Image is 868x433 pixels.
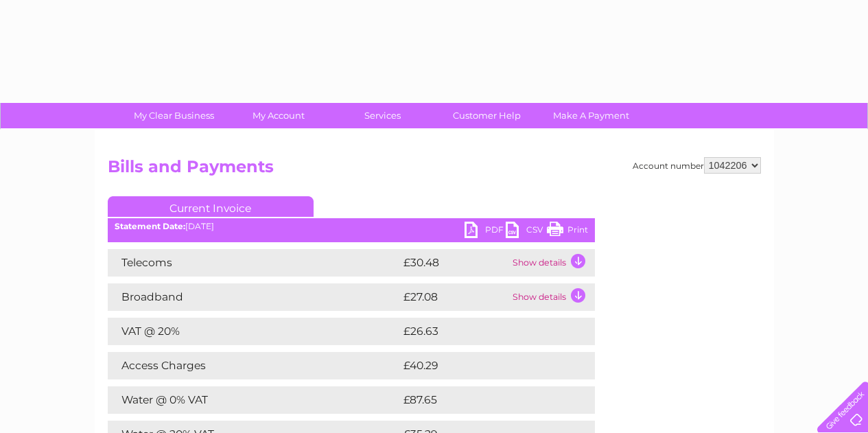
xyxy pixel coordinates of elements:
td: £30.48 [400,249,509,277]
a: My Account [222,103,335,128]
a: Customer Help [430,103,543,128]
td: Telecoms [108,249,400,277]
td: Broadband [108,283,400,311]
td: Show details [509,249,595,277]
b: Statement Date: [115,221,185,231]
td: £87.65 [400,386,567,414]
a: Print [547,222,588,242]
td: £26.63 [400,318,567,345]
a: PDF [465,222,506,242]
td: Water @ 0% VAT [108,386,400,414]
td: £27.08 [400,283,509,311]
h2: Bills and Payments [108,157,761,183]
a: My Clear Business [117,103,231,128]
div: Account number [633,157,761,174]
a: Services [326,103,439,128]
td: VAT @ 20% [108,318,400,345]
td: Show details [509,283,595,311]
a: CSV [506,222,547,242]
td: Access Charges [108,352,400,379]
a: Make A Payment [535,103,648,128]
a: Current Invoice [108,196,314,217]
div: [DATE] [108,222,595,231]
td: £40.29 [400,352,567,379]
